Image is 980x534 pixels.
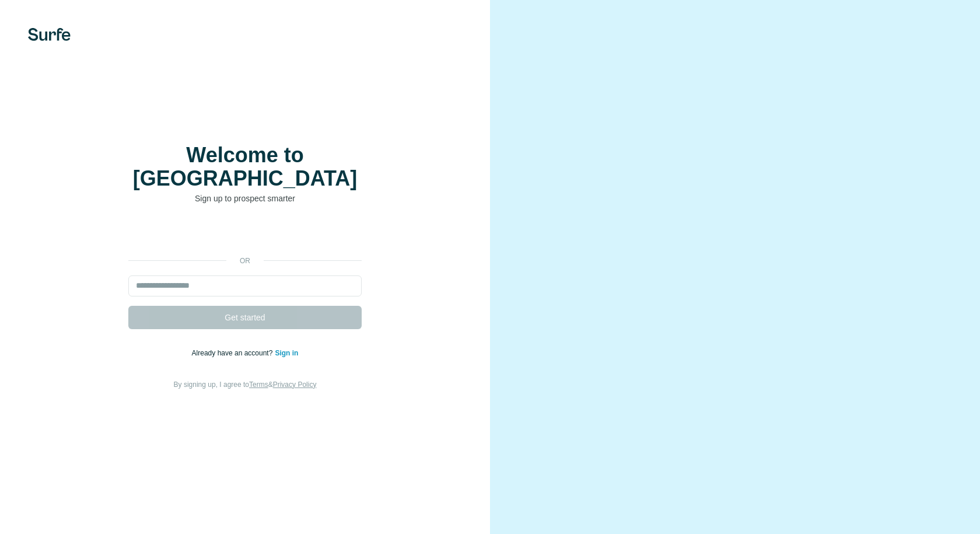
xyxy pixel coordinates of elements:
[123,222,367,247] iframe: Sign in with Google Button
[128,193,362,204] p: Sign up to prospect smarter
[273,381,317,389] a: Privacy Policy
[174,381,317,389] span: By signing up, I agree to &
[249,381,268,389] a: Terms
[128,144,362,190] h1: Welcome to [GEOGRAPHIC_DATA]
[28,28,71,41] img: Surfe's logo
[192,349,275,357] span: Already have an account?
[275,349,298,357] a: Sign in
[226,256,264,266] p: or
